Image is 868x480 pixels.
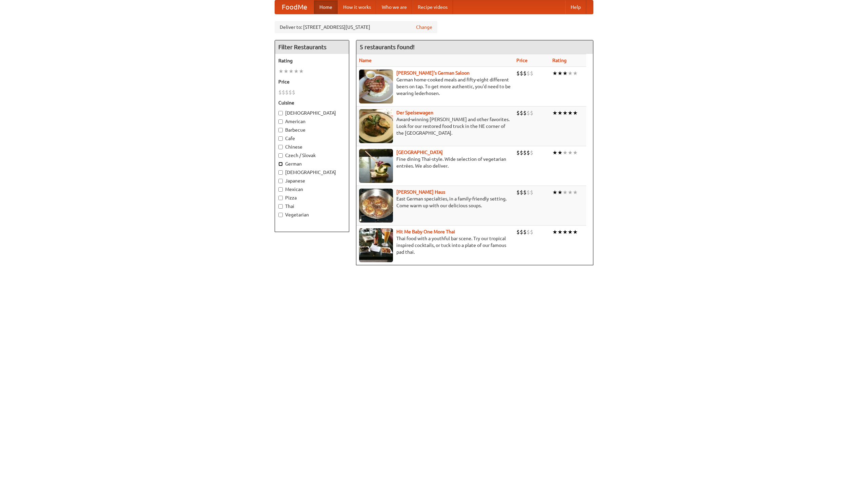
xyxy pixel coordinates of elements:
h4: Filter Restaurants [275,40,349,54]
li: ★ [563,149,568,156]
li: $ [520,189,523,196]
li: ★ [573,189,578,196]
p: Award-winning [PERSON_NAME] and other favorites. Look for our restored food truck in the NE corne... [359,116,511,136]
li: ★ [552,70,557,77]
li: ★ [552,228,557,236]
input: American [278,119,283,124]
label: Czech / Slovak [278,152,346,159]
input: [DEMOGRAPHIC_DATA] [278,170,283,175]
li: ★ [568,70,573,77]
img: speisewagen.jpg [359,109,393,143]
li: $ [278,89,282,96]
li: $ [527,109,530,117]
li: $ [289,89,292,96]
h5: Cuisine [278,99,346,106]
a: Help [565,0,586,14]
li: $ [530,70,533,77]
div: Deliver to: [STREET_ADDRESS][US_STATE] [275,21,437,33]
li: $ [527,149,530,156]
p: East German specialties, in a family-friendly setting. Come warm up with our delicious soups. [359,195,511,209]
li: ★ [552,109,557,117]
label: Pizza [278,194,346,201]
input: Thai [278,204,283,209]
img: kohlhaus.jpg [359,189,393,223]
input: [DEMOGRAPHIC_DATA] [278,111,283,115]
li: ★ [573,228,578,236]
li: $ [523,189,527,196]
li: $ [530,228,533,236]
li: ★ [573,149,578,156]
li: $ [523,149,527,156]
label: [DEMOGRAPHIC_DATA] [278,169,346,176]
p: German home-cooked meals and fifty-eight different beers on tap. To get more authentic, you'd nee... [359,76,511,97]
li: $ [292,89,295,96]
li: ★ [557,149,563,156]
a: [GEOGRAPHIC_DATA] [396,150,443,155]
li: ★ [568,149,573,156]
a: Home [314,0,338,14]
input: Barbecue [278,128,283,132]
input: Vegetarian [278,213,283,217]
label: American [278,118,346,125]
label: Vegetarian [278,211,346,218]
a: Der Speisewagen [396,110,433,115]
li: $ [520,228,523,236]
input: Pizza [278,196,283,200]
input: Chinese [278,145,283,149]
input: Czech / Slovak [278,153,283,158]
a: Hit Me Baby One More Thai [396,229,455,234]
li: $ [520,149,523,156]
label: Mexican [278,186,346,193]
a: Who we are [376,0,412,14]
li: ★ [552,189,557,196]
li: $ [527,70,530,77]
a: [PERSON_NAME]'s German Saloon [396,70,470,76]
label: Barbecue [278,127,346,133]
input: German [278,162,283,166]
a: Price [516,58,528,63]
a: Name [359,58,372,63]
p: Fine dining Thai-style. Wide selection of vegetarian entrées. We also deliver. [359,156,511,169]
li: $ [516,109,520,117]
li: $ [523,228,527,236]
li: $ [520,109,523,117]
a: Rating [552,58,567,63]
label: German [278,160,346,167]
input: Mexican [278,187,283,192]
a: Recipe videos [412,0,453,14]
li: $ [285,89,289,96]
li: $ [520,70,523,77]
li: $ [516,228,520,236]
li: ★ [573,70,578,77]
li: $ [530,149,533,156]
li: ★ [278,68,283,75]
label: Chinese [278,143,346,150]
li: $ [523,70,527,77]
li: ★ [568,189,573,196]
li: $ [523,109,527,117]
img: esthers.jpg [359,70,393,103]
li: ★ [557,228,563,236]
li: ★ [563,109,568,117]
li: ★ [563,70,568,77]
img: satay.jpg [359,149,393,183]
ng-pluralize: 5 restaurants found! [360,44,415,50]
input: Cafe [278,136,283,141]
a: [PERSON_NAME] Haus [396,189,445,195]
li: ★ [283,68,289,75]
li: $ [527,189,530,196]
li: ★ [299,68,304,75]
a: Change [416,24,432,31]
li: $ [530,109,533,117]
li: ★ [557,189,563,196]
label: Japanese [278,177,346,184]
li: ★ [289,68,294,75]
label: Cafe [278,135,346,142]
li: ★ [552,149,557,156]
img: babythai.jpg [359,228,393,262]
h5: Rating [278,57,346,64]
input: Japanese [278,179,283,183]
